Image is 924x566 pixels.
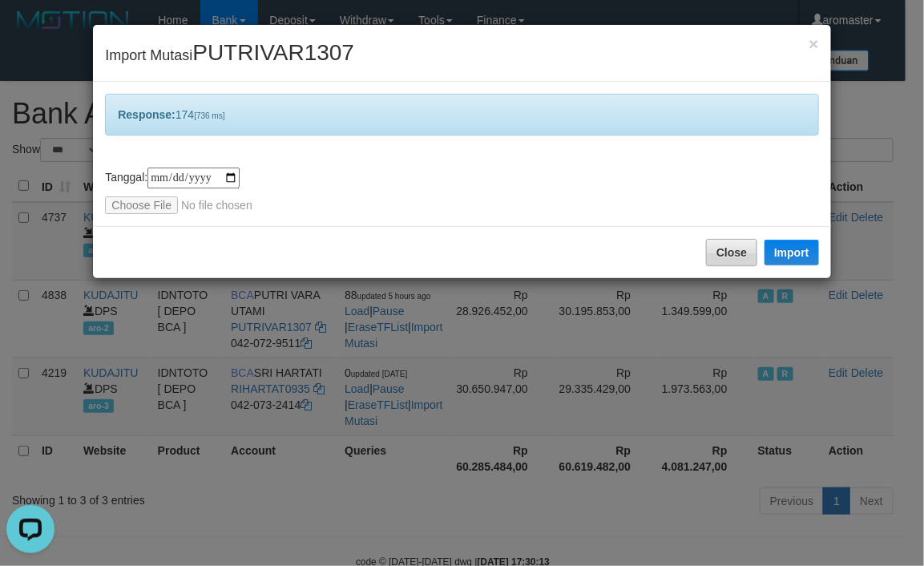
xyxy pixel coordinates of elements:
[809,35,818,52] button: Close
[105,47,354,63] span: Import Mutasi
[105,94,818,135] div: 174
[118,108,176,121] b: Response:
[192,40,354,65] span: PUTRIVAR1307
[194,111,224,120] span: [736 ms]
[6,6,54,55] button: Open LiveChat chat widget
[809,34,818,53] span: ×
[765,240,819,265] button: Import
[105,168,818,214] div: Tanggal:
[706,239,757,266] button: Close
